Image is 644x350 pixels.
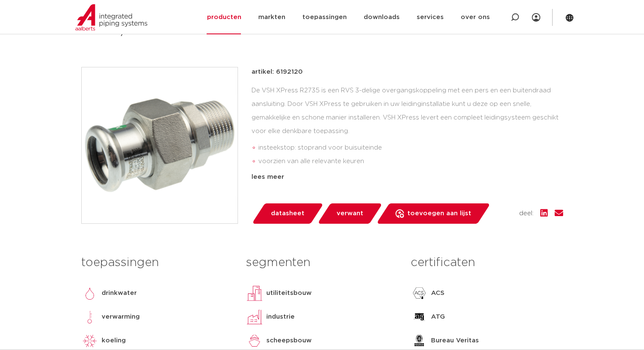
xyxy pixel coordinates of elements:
[266,312,295,322] p: industrie
[411,254,563,271] h3: certificaten
[82,67,238,223] img: Product Image for VSH XPress RVS 3-delige overgang FM 15xR1/2"
[411,285,428,302] img: ACS
[102,288,137,298] p: drinkwater
[102,336,126,346] p: koeling
[258,141,563,155] li: insteekstop: stoprand voor buisuiteinde
[246,285,263,302] img: utiliteitsbouw
[431,312,445,322] p: ATG
[81,285,98,302] img: drinkwater
[81,332,98,349] img: koeling
[431,288,445,298] p: ACS
[337,207,363,220] span: verwant
[81,254,233,271] h3: toepassingen
[246,332,263,349] img: scheepsbouw
[266,336,312,346] p: scheepsbouw
[411,332,428,349] img: Bureau Veritas
[317,203,382,224] a: verwant
[81,308,98,325] img: verwarming
[252,203,323,224] a: datasheet
[246,254,398,271] h3: segmenten
[519,208,533,219] span: deel:
[102,312,140,322] p: verwarming
[252,172,563,182] div: lees meer
[258,155,563,168] li: voorzien van alle relevante keuren
[407,207,471,220] span: toevoegen aan lijst
[258,168,563,182] li: Leak Before Pressed-functie
[411,308,428,325] img: ATG
[266,288,312,298] p: utiliteitsbouw
[252,67,303,77] p: artikel: 6192120
[271,207,304,220] span: datasheet
[252,84,563,169] div: De VSH XPress R2735 is een RVS 3-delige overgangskoppeling met een pers en een buitendraad aanslu...
[431,336,479,346] p: Bureau Veritas
[246,308,263,325] img: industrie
